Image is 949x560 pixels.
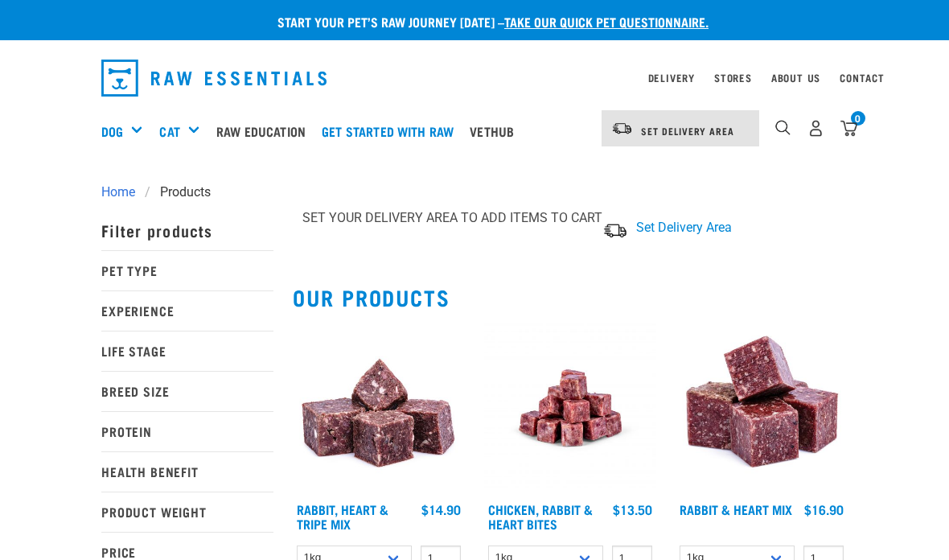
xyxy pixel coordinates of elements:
span: Set Delivery Area [641,128,734,134]
div: $16.90 [804,502,844,517]
div: $13.50 [613,502,652,517]
img: user.png [807,120,824,137]
span: Home [101,183,135,202]
img: van-moving.png [611,121,633,136]
a: Contact [840,75,885,80]
a: Get started with Raw [318,99,466,163]
div: 0 [851,111,865,126]
a: Vethub [466,99,526,163]
p: Protein [101,411,273,451]
p: Breed Size [101,371,273,411]
img: van-moving.png [602,222,628,239]
p: Pet Type [101,250,273,290]
a: About Us [771,75,820,80]
a: Dog [101,121,123,141]
a: Delivery [648,75,695,80]
img: home-icon@2x.png [840,120,857,137]
span: Set Delivery Area [636,220,732,235]
a: Stores [714,75,752,80]
a: Rabbit, Heart & Tripe Mix [297,505,388,527]
p: Filter products [101,210,273,250]
img: Raw Essentials Logo [101,60,327,97]
p: Health Benefit [101,451,273,492]
p: SET YOUR DELIVERY AREA TO ADD ITEMS TO CART [302,208,602,228]
img: 1087 Rabbit Heart Cubes 01 [676,322,848,494]
a: Home [101,183,145,202]
h2: Our Products [293,285,848,310]
nav: breadcrumbs [101,183,848,202]
div: $14.90 [421,502,461,517]
a: Cat [159,121,179,141]
a: take our quick pet questionnaire. [504,18,709,25]
a: Chicken, Rabbit & Heart Bites [488,505,593,527]
p: Experience [101,290,273,331]
p: Product Weight [101,492,273,532]
img: 1175 Rabbit Heart Tripe Mix 01 [293,322,465,494]
a: Raw Education [212,99,318,163]
img: home-icon-1@2x.png [775,120,791,135]
p: Life Stage [101,331,273,371]
nav: dropdown navigation [88,53,861,103]
img: Chicken Rabbit Heart 1609 [484,322,656,494]
a: Rabbit & Heart Mix [680,505,792,513]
